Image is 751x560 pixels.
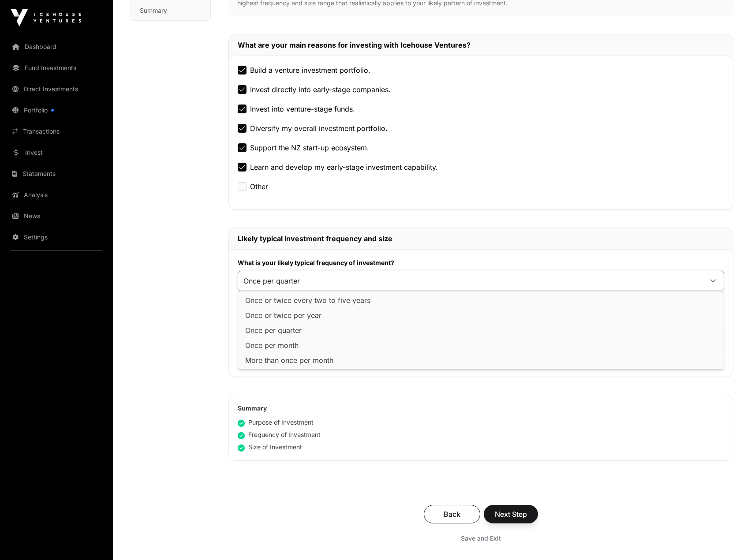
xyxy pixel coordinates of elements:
a: Settings [7,228,106,247]
button: Next Step [484,505,538,523]
a: Fund Investments [7,58,106,78]
div: Frequency of Investment [238,430,321,439]
iframe: Chat Widget [707,518,751,560]
span: Back [435,509,469,519]
span: More than once per month [245,357,333,364]
li: Once or twice per year [240,308,722,322]
img: Icehouse Ventures Logo [11,9,81,26]
li: Once per quarter [240,323,722,337]
li: More than once per month [240,353,722,367]
a: Direct Investments [7,79,106,99]
label: Build a venture investment portfolio. [250,65,370,75]
a: Summary [131,1,210,20]
label: What is your likely typical frequency of investment? [238,258,724,267]
div: Purpose of Investment [238,418,314,427]
button: Save and Exit [450,530,512,546]
label: Diversify my overall investment portfolio. [250,123,388,134]
span: Once or twice every two to five years [245,297,370,304]
a: Dashboard [7,37,106,56]
button: Back [424,505,480,523]
li: Once or twice every two to five years [240,293,722,307]
a: Portfolio [7,101,106,120]
h2: Likely typical investment frequency and size [238,233,724,244]
label: Learn and develop my early-stage investment capability. [250,162,438,172]
div: Size of Investment [238,443,302,452]
label: Invest into venture-stage funds. [250,104,355,114]
span: Once per quarter [245,327,302,334]
a: Analysis [7,185,106,205]
a: Invest [7,143,106,162]
label: Invest directly into early-stage companies. [250,84,391,95]
span: Once or twice per year [245,312,321,319]
a: Statements [7,164,106,183]
span: Next Step [495,509,527,519]
label: Other [250,181,268,192]
li: Once per month [240,338,722,352]
span: Save and Exit [461,534,501,543]
a: Transactions [7,122,106,141]
h2: What are your main reasons for investing with Icehouse Ventures? [238,40,724,50]
a: News [7,206,106,226]
h2: Summary [238,404,724,413]
label: Support the NZ start-up ecosystem. [250,142,369,153]
span: Once per quarter [238,273,702,289]
span: Once per month [245,342,299,349]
